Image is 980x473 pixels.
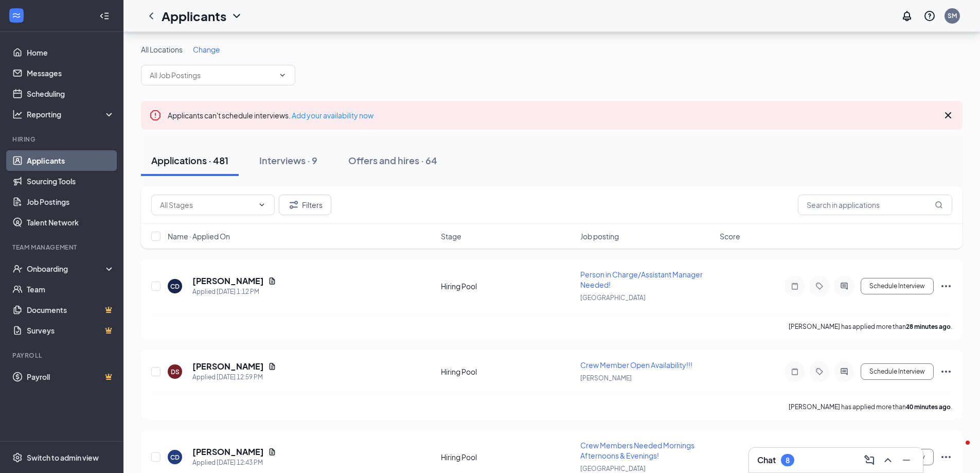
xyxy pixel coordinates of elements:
[268,277,276,285] svg: Document
[441,281,574,291] div: Hiring Pool
[580,465,646,472] span: [GEOGRAPHIC_DATA]
[292,111,373,120] a: Add your availability now
[441,366,574,377] div: Hiring Pool
[27,42,115,63] a: Home
[99,11,110,21] svg: Collapse
[160,199,254,211] input: All Stages
[192,446,264,458] h5: [PERSON_NAME]
[259,154,317,167] div: Interviews · 9
[813,282,826,290] svg: Tag
[278,71,287,79] svg: ChevronDown
[789,322,952,331] p: [PERSON_NAME] has applied more than .
[258,201,266,209] svg: ChevronDown
[901,10,913,22] svg: Notifications
[789,282,801,290] svg: Note
[27,191,115,212] a: Job Postings
[838,367,850,376] svg: ActiveChat
[145,10,157,22] svg: ChevronLeft
[861,363,934,380] button: Schedule Interview
[192,275,264,287] h5: [PERSON_NAME]
[170,282,180,291] div: CD
[789,367,801,376] svg: Note
[27,171,115,191] a: Sourcing Tools
[162,7,226,25] h1: Applicants
[838,282,850,290] svg: ActiveChat
[141,45,183,54] span: All Locations
[12,135,113,144] div: Hiring
[898,452,915,468] button: Minimize
[12,264,23,274] svg: UserCheck
[193,45,220,54] span: Change
[168,111,373,120] span: Applicants can't schedule interviews.
[861,452,878,468] button: ComposeMessage
[279,195,331,215] button: Filter Filters
[27,150,115,171] a: Applicants
[580,231,619,241] span: Job posting
[12,109,23,119] svg: Analysis
[168,231,230,241] span: Name · Applied On
[150,69,274,81] input: All Job Postings
[882,454,894,466] svg: ChevronUp
[230,10,243,22] svg: ChevronDown
[441,231,461,241] span: Stage
[11,10,22,21] svg: WorkstreamLogo
[192,287,276,297] div: Applied [DATE] 1:12 PM
[441,452,574,462] div: Hiring Pool
[942,109,954,121] svg: Cross
[580,360,692,370] span: Crew Member Open Availability!!!
[27,212,115,233] a: Talent Network
[12,243,113,252] div: Team Management
[580,294,646,302] span: [GEOGRAPHIC_DATA]
[268,362,276,371] svg: Document
[786,456,790,465] div: 8
[940,451,952,463] svg: Ellipses
[12,452,23,463] svg: Settings
[580,374,632,382] span: [PERSON_NAME]
[12,351,113,360] div: Payroll
[268,448,276,456] svg: Document
[757,454,776,466] h3: Chat
[192,458,276,468] div: Applied [DATE] 12:43 PM
[27,264,106,274] div: Onboarding
[798,195,952,215] input: Search in applications
[789,402,952,411] p: [PERSON_NAME] has applied more than .
[906,403,951,411] b: 40 minutes ago
[861,278,934,294] button: Schedule Interview
[880,452,896,468] button: ChevronUp
[580,270,703,289] span: Person in Charge/Assistant Manager Needed!
[940,365,952,378] svg: Ellipses
[27,300,115,320] a: DocumentsCrown
[27,109,115,119] div: Reporting
[151,154,228,167] div: Applications · 481
[171,367,180,376] div: DS
[192,361,264,372] h5: [PERSON_NAME]
[27,320,115,341] a: SurveysCrown
[580,441,694,460] span: Crew Members Needed Mornings Afternoons & Evenings!
[27,452,99,463] div: Switch to admin view
[906,323,951,330] b: 28 minutes ago
[813,367,826,376] svg: Tag
[940,280,952,292] svg: Ellipses
[27,83,115,104] a: Scheduling
[27,279,115,300] a: Team
[348,154,437,167] div: Offers and hires · 64
[170,453,180,462] div: CD
[288,199,300,211] svg: Filter
[720,231,740,241] span: Score
[192,372,276,382] div: Applied [DATE] 12:59 PM
[149,109,162,121] svg: Error
[923,10,936,22] svg: QuestionInfo
[948,11,957,20] div: SM
[945,438,970,463] iframe: Intercom live chat
[27,366,115,387] a: PayrollCrown
[935,201,943,209] svg: MagnifyingGlass
[27,63,115,83] a: Messages
[900,454,913,466] svg: Minimize
[863,454,876,466] svg: ComposeMessage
